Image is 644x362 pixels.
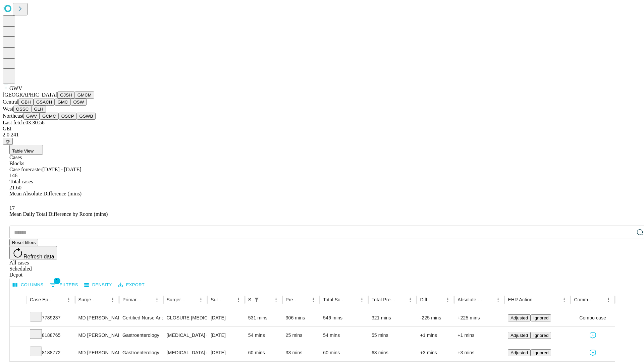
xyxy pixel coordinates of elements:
[357,295,367,304] button: Menu
[59,113,77,120] button: OSCP
[77,113,96,120] button: GSWB
[78,309,116,326] div: MD [PERSON_NAME] [PERSON_NAME] Md
[406,295,415,304] button: Menu
[508,332,531,339] button: Adjusted
[286,327,317,344] div: 25 mins
[9,205,15,211] span: 17
[271,295,281,304] button: Menu
[248,344,279,361] div: 60 mins
[9,239,38,246] button: Reset filters
[420,297,433,302] div: Difference
[508,349,531,356] button: Adjusted
[3,99,18,105] span: Central
[167,309,204,326] div: CLOSURE [MEDICAL_DATA] LARGE [MEDICAL_DATA] RESECTION AND ANASTOMOSIS
[224,295,234,304] button: Sort
[23,254,54,259] span: Refresh data
[122,297,142,302] div: Primary Service
[248,327,279,344] div: 54 mins
[531,349,551,356] button: Ignored
[78,344,116,361] div: MD [PERSON_NAME] I Md
[211,297,224,302] div: Surgery Date
[286,344,317,361] div: 33 mins
[511,350,528,355] span: Adjusted
[108,295,117,304] button: Menu
[9,179,33,184] span: Total cases
[396,295,406,304] button: Sort
[64,295,73,304] button: Menu
[372,309,414,326] div: 321 mins
[604,295,613,304] button: Menu
[3,113,23,119] span: Northeast
[508,297,532,302] div: EHR Action
[122,327,160,344] div: Gastroenterology
[323,309,365,326] div: 546 mins
[434,295,443,304] button: Sort
[323,327,365,344] div: 54 mins
[252,295,261,304] button: Show filters
[12,148,34,154] span: Table View
[511,315,528,320] span: Adjusted
[372,297,396,302] div: Total Predicted Duration
[3,138,13,145] button: @
[42,167,81,172] span: [DATE] - [DATE]
[5,139,10,144] span: @
[55,99,70,106] button: GMC
[533,295,542,304] button: Sort
[57,92,75,99] button: GJSH
[9,211,108,217] span: Mean Daily Total Difference by Room (mins)
[574,297,593,302] div: Comments
[533,350,548,355] span: Ignored
[196,295,206,304] button: Menu
[559,295,569,304] button: Menu
[9,85,22,91] span: GWV
[248,297,251,302] div: Scheduled In Room Duration
[152,295,162,304] button: Menu
[78,327,116,344] div: MD [PERSON_NAME] I Md
[211,327,241,344] div: [DATE]
[13,347,23,359] button: Expand
[3,120,45,125] span: Last fetch: 03:30:56
[511,333,528,338] span: Adjusted
[458,327,501,344] div: +1 mins
[31,106,46,113] button: GLH
[34,99,55,106] button: GSACH
[309,295,318,304] button: Menu
[13,330,23,342] button: Expand
[3,126,641,132] div: GEI
[533,315,548,320] span: Ignored
[531,314,551,321] button: Ignored
[12,240,36,245] span: Reset filters
[458,344,501,361] div: +3 mins
[9,167,42,172] span: Case forecaster
[78,297,98,302] div: Surgeon Name
[54,278,60,284] span: 1
[533,333,548,338] span: Ignored
[508,314,531,321] button: Adjusted
[30,297,54,302] div: Case Epic Id
[48,280,80,290] button: Show filters
[30,327,72,344] div: 8188765
[248,309,279,326] div: 531 mins
[286,309,317,326] div: 306 mins
[348,295,357,304] button: Sort
[3,92,57,98] span: [GEOGRAPHIC_DATA]
[143,295,152,304] button: Sort
[167,344,204,361] div: [MEDICAL_DATA] (EGD), FLEXIBLE, TRANSORAL, WITH REMOVAL [MEDICAL_DATA]
[579,309,606,326] span: Combo case
[323,344,365,361] div: 60 mins
[9,145,43,155] button: Table View
[30,344,72,361] div: 8188772
[458,297,483,302] div: Absolute Difference
[420,327,451,344] div: +1 mins
[420,344,451,361] div: +3 mins
[9,246,57,259] button: Refresh data
[122,344,160,361] div: Gastroenterology
[234,295,243,304] button: Menu
[299,295,309,304] button: Sort
[13,106,32,113] button: OSSC
[13,312,23,324] button: Expand
[420,309,451,326] div: -225 mins
[3,106,13,112] span: West
[262,295,271,304] button: Sort
[83,280,114,290] button: Density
